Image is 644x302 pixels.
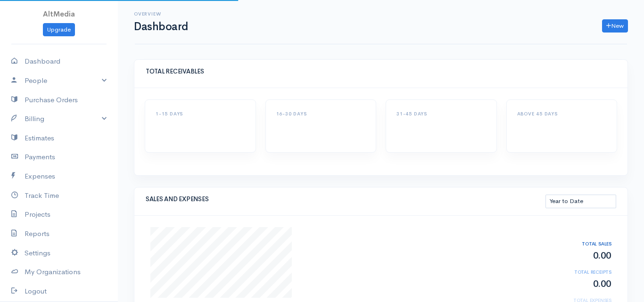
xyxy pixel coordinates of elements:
[543,251,611,261] h2: 0.00
[543,279,611,289] h2: 0.00
[602,19,628,33] a: New
[396,111,486,116] h6: 31-45 DAYS
[43,23,75,37] a: Upgrade
[543,269,611,275] h6: TOTAL RECEIPTS
[276,111,366,116] h6: 16-30 DAYS
[146,68,616,75] h5: TOTAL RECEIVABLES
[156,111,245,116] h6: 1-15 DAYS
[543,241,611,246] h6: TOTAL SALES
[134,21,188,33] h1: Dashboard
[43,9,75,18] span: AltMedia
[146,196,545,203] h5: SALES AND EXPENSES
[517,111,607,116] h6: ABOVE 45 DAYS
[134,11,188,16] h6: Overview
